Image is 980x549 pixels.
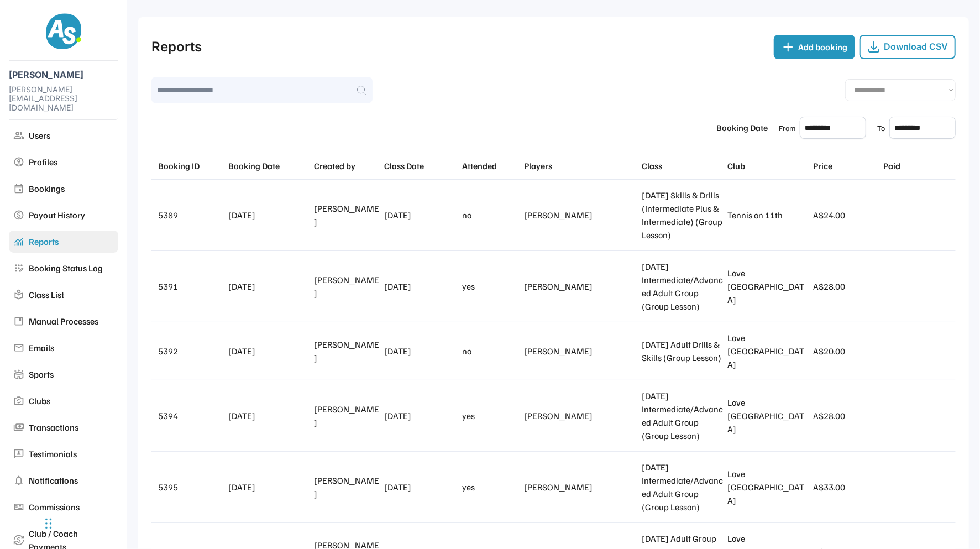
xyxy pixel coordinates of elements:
div: Attended [462,159,520,172]
div: Love [GEOGRAPHIC_DATA] [727,396,809,436]
div: [PERSON_NAME] [9,70,118,80]
div: A$28.00 [814,409,879,422]
div: [PERSON_NAME] [524,208,637,222]
div: [DATE] Intermediate/Advanced Adult Group (Group Lesson) [642,461,723,514]
div: Add booking [798,40,847,54]
div: Reports [29,235,114,248]
div: no [462,344,520,358]
div: Emails [29,341,114,354]
div: [PERSON_NAME] [314,402,380,429]
div: [DATE] [384,409,458,422]
img: paid_24dp_909090_FILL0_wght400_GRAD0_opsz24.svg [13,210,24,221]
div: [PERSON_NAME] [314,202,380,228]
div: [DATE] [384,344,458,358]
div: [PERSON_NAME] [524,344,637,358]
div: Class [642,159,723,172]
img: stadium_24dp_909090_FILL0_wght400_GRAD0_opsz24.svg [13,369,24,380]
div: To [877,122,885,134]
div: Class List [29,288,114,301]
img: 3p_24dp_909090_FILL0_wght400_GRAD0_opsz24.svg [13,448,24,459]
div: Price [814,159,879,172]
div: [DATE] Intermediate/Advanced Adult Group (Group Lesson) [642,260,723,313]
div: Created by [314,159,380,172]
img: event_24dp_909090_FILL0_wght400_GRAD0_opsz24.svg [13,183,24,194]
div: Booking ID [158,159,224,172]
div: 5389 [158,208,224,222]
div: [DATE] Adult Drills & Skills (Group Lesson) [642,338,723,364]
div: Booking Status Log [29,262,114,275]
div: yes [462,409,520,422]
img: payments_24dp_909090_FILL0_wght400_GRAD0_opsz24.svg [13,422,24,433]
div: A$20.00 [814,344,879,358]
div: 5391 [158,280,224,293]
img: developer_guide_24dp_909090_FILL0_wght400_GRAD0_opsz24.svg [13,316,24,327]
img: app_registration_24dp_909090_FILL0_wght400_GRAD0_opsz24.svg [13,263,24,274]
div: [DATE] [228,409,310,422]
div: [DATE] [228,344,310,358]
div: Reports [151,37,202,57]
div: Bookings [29,182,114,195]
div: Love [GEOGRAPHIC_DATA] [727,266,809,306]
div: [PERSON_NAME] [314,474,380,500]
div: [DATE] [228,480,310,494]
div: Manual Processes [29,315,114,328]
div: Testimonials [29,447,114,461]
img: AS-100x100%402x.png [46,13,81,49]
div: [DATE] [384,280,458,293]
div: Notifications [29,474,114,487]
img: local_library_24dp_909090_FILL0_wght400_GRAD0_opsz24.svg [13,289,24,300]
div: From [779,122,795,134]
div: [PERSON_NAME] [314,273,380,300]
div: [PERSON_NAME] [314,338,380,364]
div: [PERSON_NAME] [524,280,637,293]
div: Love [GEOGRAPHIC_DATA] [727,467,809,507]
div: [DATE] Intermediate/Advanced Adult Group (Group Lesson) [642,389,723,442]
div: Paid [883,159,949,172]
div: A$24.00 [814,208,879,222]
div: [PERSON_NAME] [524,409,637,422]
div: [DATE] [228,208,310,222]
div: [DATE] [228,280,310,293]
div: Class Date [384,159,458,172]
img: notifications_24dp_909090_FILL0_wght400_GRAD0_opsz24.svg [13,475,24,486]
div: Booking Date [228,159,310,172]
div: [DATE] [384,480,458,494]
div: 5395 [158,480,224,494]
img: account_circle_24dp_909090_FILL0_wght400_GRAD0_opsz24.svg [13,156,24,168]
div: Players [524,159,637,172]
div: Club [727,159,809,172]
div: [DATE] [384,208,458,222]
div: [PERSON_NAME] [524,480,637,494]
div: Users [29,129,114,142]
div: no [462,208,520,222]
div: Clubs [29,394,114,407]
img: monitoring_24dp_2596BE_FILL0_wght400_GRAD0_opsz24.svg [13,236,24,247]
div: Transactions [29,421,114,434]
img: mail_24dp_909090_FILL0_wght400_GRAD0_opsz24.svg [13,342,24,353]
div: Sports [29,368,114,381]
div: 5392 [158,344,224,358]
img: party_mode_24dp_909090_FILL0_wght400_GRAD0_opsz24.svg [13,395,24,406]
div: Download CSV [884,41,948,52]
div: [DATE] Skills & Drills (Intermediate Plus & Intermediate) (Group Lesson) [642,189,723,242]
div: A$28.00 [814,280,879,293]
div: Commissions [29,500,114,514]
img: group_24dp_909090_FILL0_wght400_GRAD0_opsz24.svg [13,130,24,141]
div: [PERSON_NAME][EMAIL_ADDRESS][DOMAIN_NAME] [9,85,118,113]
div: yes [462,480,520,494]
div: A$33.00 [814,480,879,494]
div: Tennis on 11th [727,208,809,222]
div: yes [462,280,520,293]
div: Profiles [29,155,114,169]
div: Love [GEOGRAPHIC_DATA] [727,331,809,371]
div: 5394 [158,409,224,422]
div: Payout History [29,208,114,222]
div: Booking Date [716,121,768,134]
